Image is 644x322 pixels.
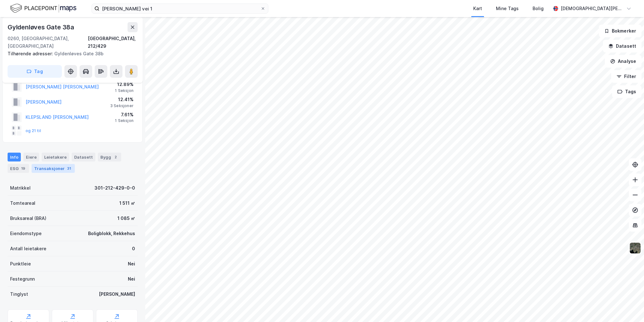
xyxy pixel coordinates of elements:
div: 1 Seksjon [115,88,134,93]
div: 7.61% [115,111,134,118]
div: Kart [473,5,482,12]
div: 301-212-429-0-0 [94,184,135,192]
div: 19 [20,165,27,172]
div: Tinglyst [10,290,28,298]
div: Bolig [533,5,544,12]
div: Gyldenløves Gate 38a [8,22,75,32]
div: 0260, [GEOGRAPHIC_DATA], [GEOGRAPHIC_DATA] [8,35,88,50]
div: [DEMOGRAPHIC_DATA][PERSON_NAME] [561,5,624,12]
div: Nei [128,260,135,268]
span: Tilhørende adresser: [8,51,54,56]
div: 2 [112,154,119,160]
div: [PERSON_NAME] [99,290,135,298]
input: Søk på adresse, matrikkel, gårdeiere, leietakere eller personer [99,4,260,13]
button: Filter [611,70,641,83]
div: [GEOGRAPHIC_DATA], 212/429 [88,35,138,50]
div: Bygg [98,153,121,161]
div: Matrikkel [10,184,31,192]
div: 3 Seksjoner [110,103,134,108]
div: Festegrunn [10,275,35,283]
button: Bokmerker [599,25,641,37]
div: 1 Seksjon [115,118,134,123]
img: logo.f888ab2527a4732fd821a326f86c7f29.svg [10,3,76,14]
div: Datasett [72,153,95,161]
div: Bruksareal (BRA) [10,215,46,222]
div: Transaksjoner [32,164,75,173]
div: 1 511 ㎡ [119,199,135,207]
img: 9k= [629,242,641,254]
div: 31 [66,165,72,172]
button: Analyse [605,55,641,68]
div: Nei [128,275,135,283]
div: Punktleie [10,260,31,268]
div: 1 085 ㎡ [117,215,135,222]
div: Mine Tags [496,5,519,12]
div: 12.89% [115,81,134,88]
div: Antall leietakere [10,245,46,252]
button: Datasett [603,40,641,52]
div: Boligblokk, Rekkehus [88,230,135,237]
div: 0 [132,245,135,252]
div: Eiere [23,153,39,161]
div: Leietakere [42,153,69,161]
div: Eiendomstype [10,230,42,237]
button: Tags [612,85,641,98]
div: Info [8,153,21,161]
div: ESG [8,164,29,173]
button: Tag [8,65,62,78]
div: Gyldenløves Gate 38b [8,50,133,58]
div: 12.41% [110,96,134,103]
iframe: Chat Widget [612,292,644,322]
div: Tomteareal [10,199,35,207]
